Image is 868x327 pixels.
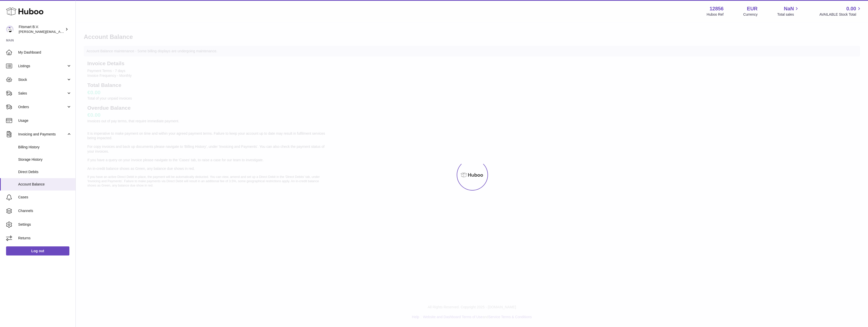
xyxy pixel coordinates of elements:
[18,118,72,123] span: Usage
[6,246,69,255] a: Log out
[819,5,862,17] a: 0.00 AVAILABLE Stock Total
[18,64,66,68] span: Listings
[18,170,72,174] span: Direct Debits
[777,12,800,17] span: Total sales
[846,5,856,12] span: 0.00
[18,208,72,213] span: Channels
[710,5,724,12] strong: 12856
[19,25,64,34] div: Fitsmart B.V.
[18,50,72,55] span: My Dashboard
[18,132,66,137] span: Invoicing and Payments
[747,5,757,12] strong: EUR
[6,26,14,33] img: jonathan@leaderoo.com
[743,12,758,17] div: Currency
[18,91,66,96] span: Sales
[819,12,862,17] span: AVAILABLE Stock Total
[18,195,72,200] span: Cases
[18,77,66,82] span: Stock
[18,157,72,162] span: Storage History
[18,236,72,241] span: Returns
[777,5,800,17] a: NaN Total sales
[18,182,72,187] span: Account Balance
[18,145,72,150] span: Billing History
[19,30,101,34] span: [PERSON_NAME][EMAIL_ADDRESS][DOMAIN_NAME]
[784,5,794,12] span: NaN
[707,12,724,17] div: Huboo Ref
[18,222,72,227] span: Settings
[18,105,66,109] span: Orders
